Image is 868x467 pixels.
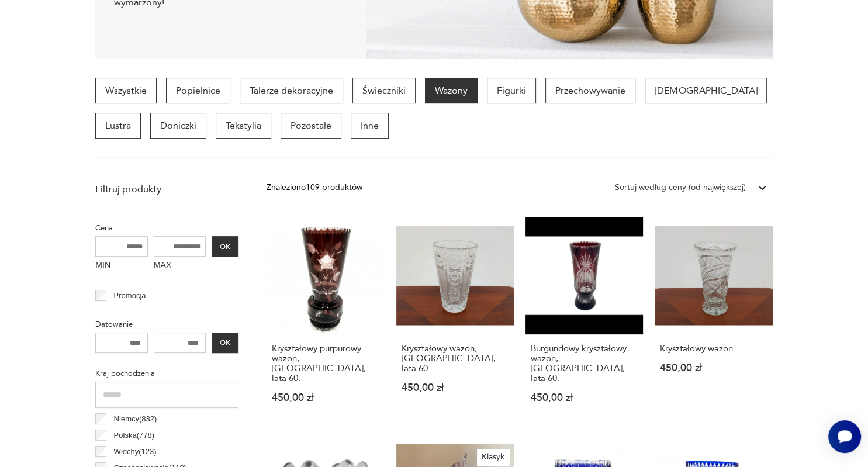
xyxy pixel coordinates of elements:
[525,217,643,426] a: Burgundowy kryształowy wazon, Polska, lata 60.Burgundowy kryształowy wazon, [GEOGRAPHIC_DATA], la...
[352,78,416,103] a: Świeczniki
[425,78,478,103] a: Wazony
[212,236,238,257] button: OK
[615,181,746,194] div: Sortuj według ceny (od największej)
[216,113,271,139] a: Tekstylia
[95,318,238,331] p: Datowanie
[396,217,514,426] a: Kryształowy wazon, Polska, lata 60.Kryształowy wazon, [GEOGRAPHIC_DATA], lata 60.450,00 zł
[166,78,230,103] a: Popielnice
[267,217,384,426] a: Kryształowy purpurowy wazon, Polska, lata 60.Kryształowy purpurowy wazon, [GEOGRAPHIC_DATA], lata...
[212,333,238,353] button: OK
[95,222,238,234] p: Cena
[545,78,635,103] a: Przechowywanie
[95,257,148,275] label: MIN
[267,181,362,194] div: Znaleziono 109 produktów
[95,183,238,196] p: Filtruj produkty
[531,344,638,383] h3: Burgundowy kryształowy wazon, [GEOGRAPHIC_DATA], lata 60.
[95,113,141,139] a: Lustra
[114,429,154,442] p: Polska ( 778 )
[660,363,767,373] p: 450,00 zł
[531,393,638,403] p: 450,00 zł
[114,445,157,458] p: Włochy ( 123 )
[402,383,509,393] p: 450,00 zł
[114,413,157,426] p: Niemcy ( 832 )
[240,78,343,103] a: Talerze dekoracyjne
[95,78,157,103] a: Wszystkie
[487,78,536,103] a: Figurki
[281,113,341,139] a: Pozostałe
[351,113,389,139] a: Inne
[828,420,861,453] iframe: Smartsupp widget button
[95,367,238,380] p: Kraj pochodzenia
[645,78,767,103] a: [DEMOGRAPHIC_DATA]
[154,257,206,275] label: MAX
[114,289,146,302] p: Promocja
[150,113,206,139] a: Doniczki
[402,344,509,373] h3: Kryształowy wazon, [GEOGRAPHIC_DATA], lata 60.
[272,344,379,383] h3: Kryształowy purpurowy wazon, [GEOGRAPHIC_DATA], lata 60.
[660,344,767,354] h3: Kryształowy wazon
[655,217,772,426] a: Kryształowy wazonKryształowy wazon450,00 zł
[272,393,379,403] p: 450,00 zł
